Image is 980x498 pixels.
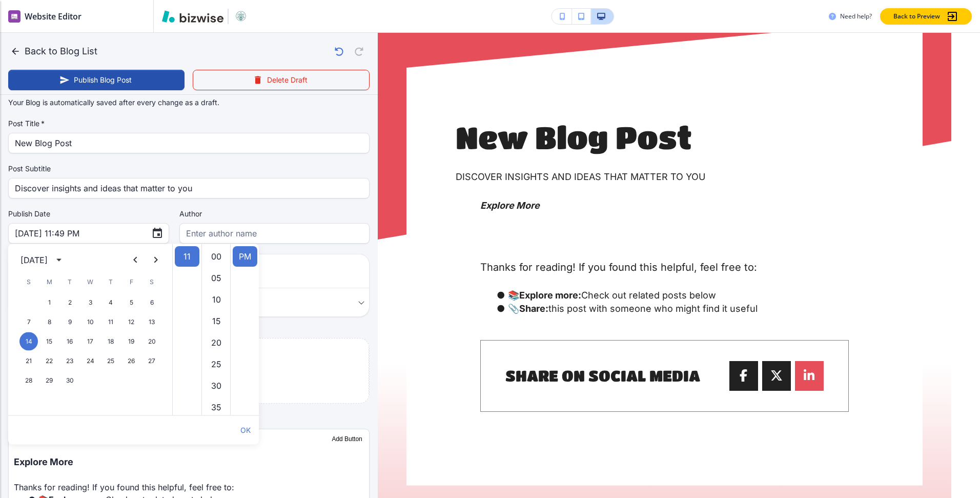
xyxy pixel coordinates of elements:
[201,244,230,415] ul: Select minutes
[21,254,48,266] div: [DATE]
[173,244,201,415] ul: Select hours
[840,12,872,21] h3: Need help?
[519,303,548,314] strong: Share:
[186,224,363,243] input: Enter author name
[40,293,58,312] button: 1
[236,420,255,441] button: OK
[8,10,21,23] img: editor icon
[81,352,99,370] button: 24
[19,313,38,331] button: 7
[25,10,81,23] h2: Website Editor
[19,352,38,370] button: 21
[233,246,257,267] li: PM
[204,397,229,417] li: 35 minutes
[204,311,229,331] li: 15 minutes
[204,246,229,267] li: 0 minutes
[142,332,161,351] button: 20
[893,12,940,21] p: Back to Preview
[175,246,199,267] li: 11 hours
[8,118,370,129] label: Post Title
[15,133,363,153] input: Write your post title
[101,293,120,312] button: 4
[142,293,161,312] button: 6
[162,10,223,23] img: Bizwise Logo
[15,224,143,243] input: MM DD, YYYY
[480,258,849,276] p: Thanks for reading! If you found this helpful, feel free to:
[60,332,79,351] button: 16
[19,272,38,292] span: Sunday
[101,272,120,292] span: Thursday
[505,366,700,386] h6: SHARE ON SOCIAL MEDIA
[494,302,849,315] li: 📎 this post with someone who might find it useful
[494,289,849,302] li: 📚 Check out related posts below
[193,70,369,90] button: Delete Draft
[142,313,161,331] button: 13
[233,8,249,25] img: Your Logo
[8,164,370,174] label: Post Subtitle
[230,244,259,415] ul: Select meridiem
[122,352,140,370] button: 26
[19,332,38,351] button: 14
[204,268,229,288] li: 5 minutes
[8,70,185,90] button: Publish Blog Post
[60,371,79,390] button: 30
[81,293,99,312] button: 3
[519,290,581,301] strong: Explore more:
[204,289,229,310] li: 10 minutes
[60,293,79,312] button: 2
[14,481,364,493] p: Thanks for reading! If you found this helpful, feel free to:
[19,371,38,390] button: 28
[81,272,99,292] span: Wednesday
[122,272,140,292] span: Friday
[40,272,58,292] span: Monday
[204,354,229,374] li: 25 minutes
[204,375,229,396] li: 30 minutes
[101,332,120,351] button: 18
[60,272,79,292] span: Tuesday
[81,332,99,351] button: 17
[60,313,79,331] button: 9
[14,456,73,467] span: Explore More
[880,8,972,25] button: Back to Preview
[40,313,58,331] button: 8
[122,293,140,312] button: 5
[142,272,161,292] span: Saturday
[40,371,58,390] button: 29
[204,332,229,353] li: 20 minutes
[101,352,120,370] button: 25
[125,250,146,270] button: Previous month
[142,352,161,370] button: 27
[456,170,873,184] p: Discover insights and ideas that matter to you
[480,200,540,211] span: Explore More
[8,41,101,62] button: Back to Blog List
[122,313,140,331] button: 12
[122,332,140,351] button: 19
[40,332,58,351] button: 15
[60,352,79,370] button: 23
[146,250,166,270] button: Next month
[101,313,120,331] button: 11
[8,97,219,108] p: Your Blog is automatically saved after every change as a draft.
[329,433,364,446] button: Add Button
[81,313,99,331] button: 10
[147,223,168,244] button: Choose date, selected date is Sep 14, 2025
[456,117,873,158] h1: New Blog Post
[40,352,58,370] button: 22
[51,252,67,268] button: calendar view is open, switch to year view
[15,178,363,198] input: Write your post subtitle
